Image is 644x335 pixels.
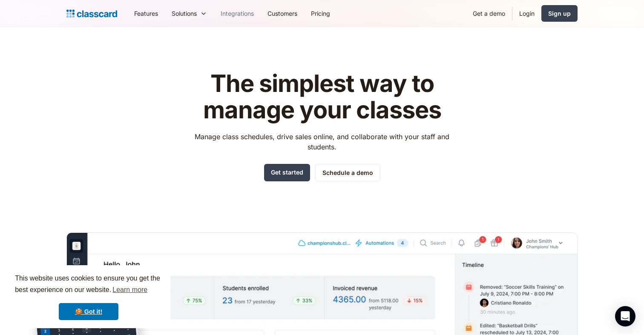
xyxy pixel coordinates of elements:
div: Solutions [165,4,214,23]
a: Get started [264,164,310,181]
h1: The simplest way to manage your classes [187,71,457,123]
div: Sign up [548,9,571,18]
a: Integrations [214,4,261,23]
a: Schedule a demo [315,164,380,181]
div: Open Intercom Messenger [615,306,635,326]
a: Get a demo [466,4,512,23]
a: Pricing [304,4,337,23]
div: cookieconsent [7,265,170,328]
p: Manage class schedules, drive sales online, and collaborate with your staff and students. [187,132,457,152]
a: dismiss cookie message [59,303,118,320]
span: This website uses cookies to ensure you get the best experience on our website. [15,273,162,296]
a: Sign up [541,5,578,22]
div: Solutions [172,9,197,18]
a: Login [512,4,541,23]
a: home [66,8,117,20]
a: learn more about cookies [111,283,149,296]
a: Customers [261,4,304,23]
a: Features [127,4,165,23]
